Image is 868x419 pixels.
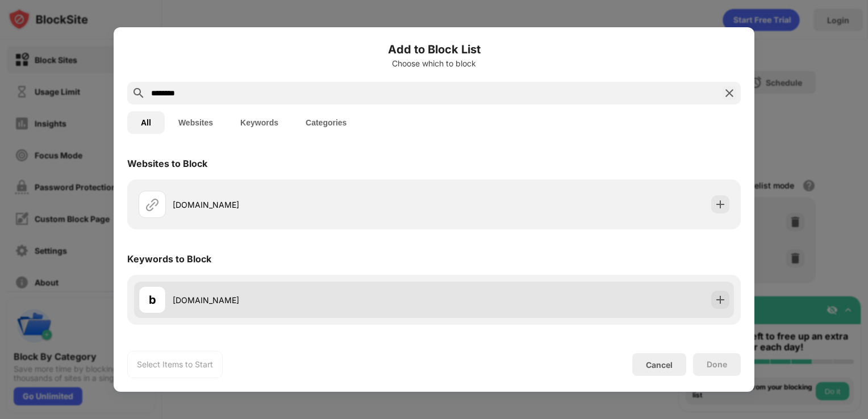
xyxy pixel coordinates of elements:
[165,111,227,134] button: Websites
[132,86,145,100] img: search.svg
[173,294,434,306] div: [DOMAIN_NAME]
[723,86,736,100] img: search-close
[646,360,673,370] div: Cancel
[173,199,434,211] div: [DOMAIN_NAME]
[292,111,360,134] button: Categories
[127,59,741,68] div: Choose which to block
[227,111,292,134] button: Keywords
[137,359,213,370] div: Select Items to Start
[127,111,165,134] button: All
[145,198,159,211] img: url.svg
[707,360,727,369] div: Done
[127,41,741,58] h6: Add to Block List
[127,253,211,265] div: Keywords to Block
[127,158,207,169] div: Websites to Block
[149,291,156,308] div: b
